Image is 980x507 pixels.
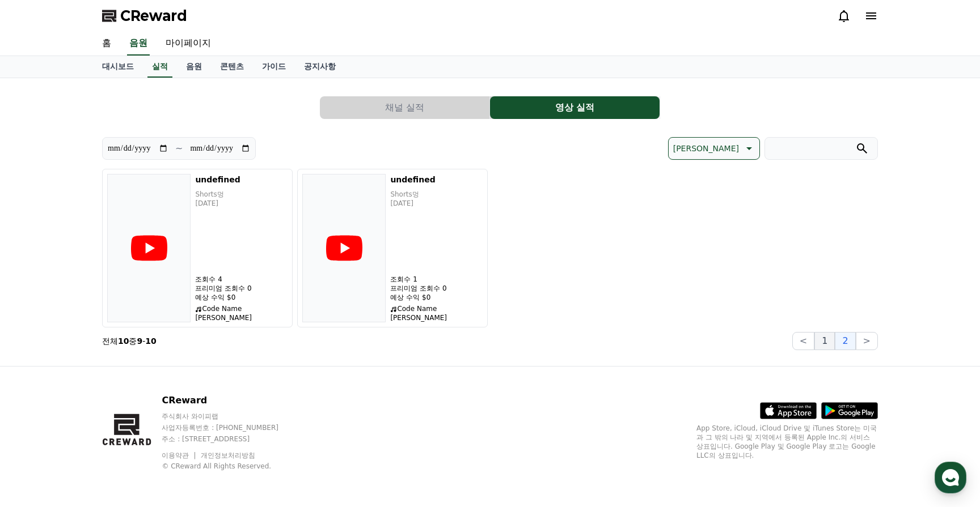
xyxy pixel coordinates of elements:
[118,336,129,346] strong: 10
[104,377,117,386] span: 대화
[320,96,490,119] a: 채널 실적
[195,275,288,284] p: 조회수 4
[102,335,157,347] p: 전체 중 -
[856,332,878,350] button: >
[668,137,760,160] button: [PERSON_NAME]
[297,169,488,327] button: undefined Shorts멍 [DATE] 조회수 1 프리미엄 조회수 0 예상 수익 $0 Code Name [PERSON_NAME]
[390,275,483,284] p: 조회수 1
[120,7,187,25] span: CReward
[390,199,483,208] p: [DATE]
[3,359,75,387] a: 홈
[295,56,345,78] a: 공지사항
[390,284,483,293] p: 프리미엄 조회수 0
[147,56,172,78] a: 실적
[127,32,150,56] a: 음원
[195,293,288,302] p: 예상 수익 $0
[390,304,483,322] p: Code Name [PERSON_NAME]
[390,293,483,302] p: 예상 수익 $0
[137,336,142,346] strong: 9
[673,140,739,156] p: [PERSON_NAME]
[201,451,255,459] a: 개인정보처리방침
[195,284,288,293] p: 프리미엄 조회수 0
[390,190,483,199] p: Shorts멍
[146,359,218,387] a: 설정
[195,199,288,208] p: [DATE]
[162,434,300,444] p: 주소 : [STREET_ADDRESS]
[195,174,288,185] h5: undefined
[320,96,489,119] button: 채널 실적
[157,32,220,56] a: 마이페이지
[102,7,187,25] a: CReward
[253,56,295,78] a: 가이드
[75,359,146,387] a: 대화
[195,190,288,199] p: Shorts멍
[175,142,183,155] p: ~
[177,56,211,78] a: 음원
[93,32,120,56] a: 홈
[93,56,143,78] a: 대시보드
[814,332,835,350] button: 1
[490,96,660,119] button: 영상 실적
[36,376,43,385] span: 홈
[835,332,855,350] button: 2
[162,423,300,432] p: 사업자등록번호 : [PHONE_NUMBER]
[162,462,300,471] p: © CReward All Rights Reserved.
[211,56,253,78] a: 콘텐츠
[696,424,878,460] p: App Store, iCloud, iCloud Drive 및 iTunes Store는 미국과 그 밖의 나라 및 지역에서 등록된 Apple Inc.의 서비스 상표입니다. Goo...
[145,336,156,346] strong: 10
[490,96,660,119] a: 영상 실적
[390,174,483,185] h5: undefined
[792,332,814,350] button: <
[195,304,288,322] p: Code Name [PERSON_NAME]
[102,169,293,327] button: undefined Shorts멍 [DATE] 조회수 4 프리미엄 조회수 0 예상 수익 $0 Code Name [PERSON_NAME]
[162,394,300,407] p: CReward
[175,376,189,385] span: 설정
[162,451,197,459] a: 이용약관
[162,412,300,421] p: 주식회사 와이피랩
